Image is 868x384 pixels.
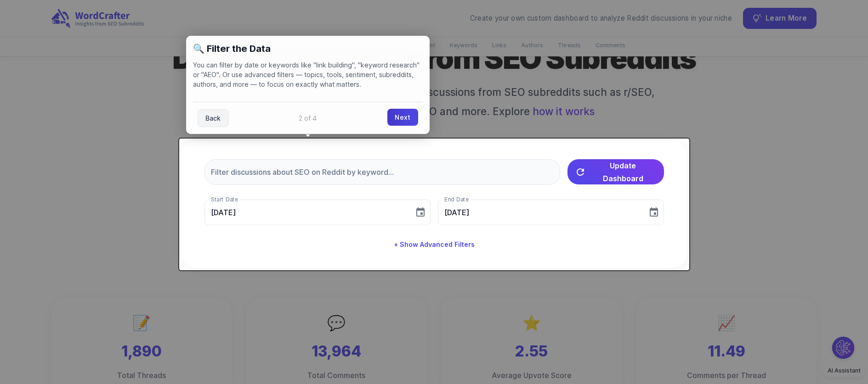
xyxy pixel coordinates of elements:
[193,60,423,89] p: You can filter by date or keywords like "link building", "keyword research" or "AEO". Or use adva...
[211,195,238,203] label: Start Date
[645,203,663,222] button: Choose date, selected date is Sep 3, 2025
[438,200,641,225] input: MM/DD/YYYY
[567,159,664,184] button: Update Dashboard
[390,236,478,253] button: + Show Advanced Filters
[444,195,469,203] label: End Date
[198,109,229,127] a: Back
[204,200,408,225] input: MM/DD/YYYY
[387,109,418,126] a: Next
[204,159,560,185] input: Filter discussions about SEO on Reddit by keyword...
[590,159,657,185] span: Update Dashboard
[193,43,423,55] h2: 🔍 Filter the Data
[411,203,430,222] button: Choose date, selected date is Aug 4, 2025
